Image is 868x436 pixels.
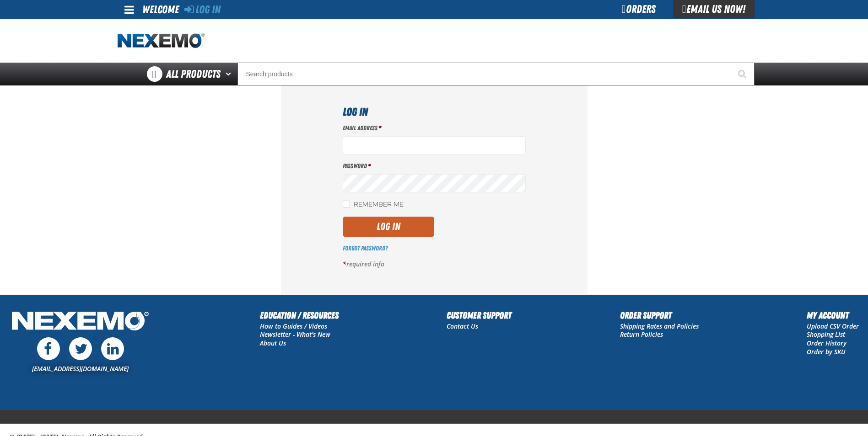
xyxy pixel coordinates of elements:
[447,308,512,322] h2: Customer Support
[118,33,205,49] a: Home
[343,245,388,252] a: Forgot Password?
[620,308,699,322] h2: Order Support
[9,308,151,335] img: Nexemo Logo
[343,201,404,209] label: Remember Me
[343,104,526,120] h1: Log In
[260,322,327,330] a: How to Guides / Videos
[807,339,846,347] a: Order History
[807,347,846,356] a: Order by SKU
[118,33,205,49] img: Nexemo logo
[343,162,526,170] label: Password
[620,322,699,330] a: Shipping Rates and Policies
[447,322,478,330] a: Contact Us
[807,308,859,322] h2: My Account
[184,3,221,16] a: Log In
[343,217,434,237] button: Log In
[807,322,859,330] a: Upload CSV Order
[260,308,339,322] h2: Education / Resources
[620,330,663,339] a: Return Policies
[237,63,755,85] input: Search
[260,330,330,339] a: Newsletter - What's New
[807,330,845,339] a: Shopping List
[222,63,237,85] button: Open All Products pages
[343,124,526,133] label: Email Address
[32,364,129,373] a: [EMAIL_ADDRESS][DOMAIN_NAME]
[732,63,755,85] button: Start Searching
[343,201,350,208] input: Remember Me
[166,66,221,82] span: All Products
[260,339,286,347] a: About Us
[343,260,526,269] p: required info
